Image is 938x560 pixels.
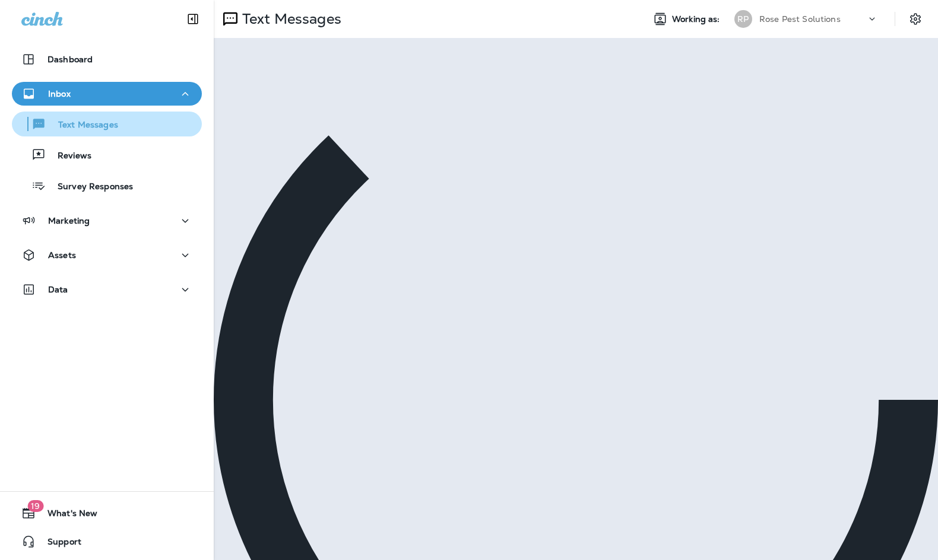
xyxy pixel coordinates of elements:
[12,530,202,553] button: Support
[46,120,118,131] p: Text Messages
[36,537,81,551] span: Support
[12,173,202,198] button: Survey Responses
[12,82,202,106] button: Inbox
[905,8,926,30] button: Settings
[46,182,133,193] p: Survey Responses
[12,243,202,267] button: Assets
[12,209,202,233] button: Marketing
[759,14,841,24] p: Rose Pest Solutions
[672,14,722,24] span: Working as:
[48,250,76,260] p: Assets
[734,10,752,28] div: RP
[12,112,202,136] button: Text Messages
[12,278,202,301] button: Data
[48,285,68,294] p: Data
[12,501,202,525] button: 19What's New
[48,216,90,225] p: Marketing
[47,55,93,64] p: Dashboard
[237,10,341,28] p: Text Messages
[176,7,210,31] button: Collapse Sidebar
[46,151,91,162] p: Reviews
[12,47,202,71] button: Dashboard
[36,508,97,523] span: What's New
[27,500,43,512] span: 19
[48,89,71,98] p: Inbox
[12,142,202,167] button: Reviews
